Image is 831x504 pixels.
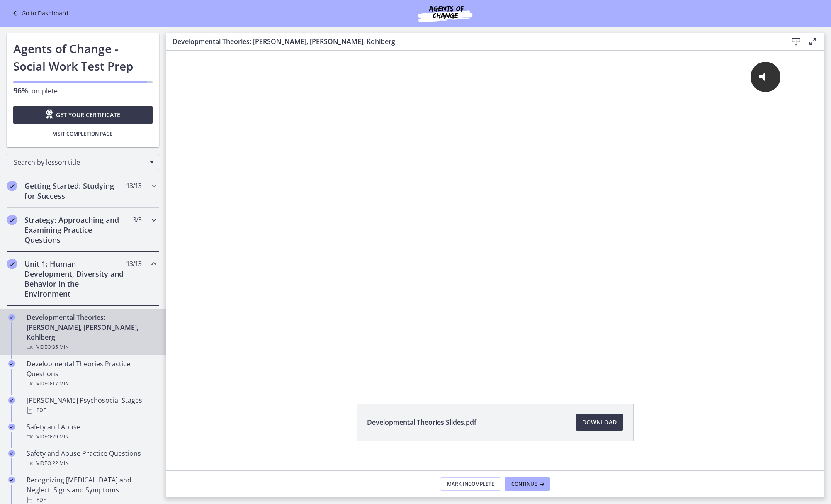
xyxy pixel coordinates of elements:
[53,131,113,137] span: Visit completion page
[505,477,550,491] button: Continue
[27,458,156,468] div: Video
[8,450,15,457] i: Completed
[13,106,153,124] a: Get your certificate
[173,37,775,46] h3: Developmental Theories: [PERSON_NAME], [PERSON_NAME], Kohlberg
[8,477,15,483] i: Completed
[395,3,495,23] img: Agents of Change
[24,215,126,245] h2: Strategy: Approaching and Examining Practice Questions
[56,110,120,120] span: Get your certificate
[13,85,153,96] p: complete
[576,414,623,431] a: Download
[10,8,68,18] a: Go to Dashboard
[511,481,537,487] span: Continue
[8,424,15,430] i: Completed
[24,259,126,299] h2: Unit 1: Human Development, Diversity and Behavior in the Environment
[447,481,494,487] span: Mark Incomplete
[440,477,501,491] button: Mark Incomplete
[13,85,28,95] span: 96%
[367,417,476,427] span: Developmental Theories Slides.pdf
[7,181,17,191] i: Completed
[27,448,156,468] div: Safety and Abuse Practice Questions
[7,154,159,170] div: Search by lesson title
[582,417,617,427] span: Download
[8,314,15,321] i: Completed
[126,181,141,191] span: 13 / 13
[7,259,17,269] i: Completed
[51,432,69,442] span: · 29 min
[8,360,15,367] i: Completed
[166,51,824,385] iframe: Video Lesson
[27,379,156,389] div: Video
[51,342,69,352] span: · 35 min
[14,158,146,167] span: Search by lesson title
[133,215,141,225] span: 3 / 3
[51,379,69,389] span: · 17 min
[51,458,69,468] span: · 22 min
[44,109,56,119] i: Opens in a new window
[8,397,15,404] i: Completed
[126,259,141,269] span: 13 / 13
[27,395,156,415] div: [PERSON_NAME] Psychosocial Stages
[27,422,156,442] div: Safety and Abuse
[13,127,153,141] button: Visit completion page
[27,342,156,352] div: Video
[24,181,126,201] h2: Getting Started: Studying for Success
[27,359,156,389] div: Developmental Theories Practice Questions
[13,40,153,75] h1: Agents of Change - Social Work Test Prep
[7,215,17,225] i: Completed
[27,432,156,442] div: Video
[27,405,156,415] div: PDF
[27,312,156,352] div: Developmental Theories: [PERSON_NAME], [PERSON_NAME], Kohlberg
